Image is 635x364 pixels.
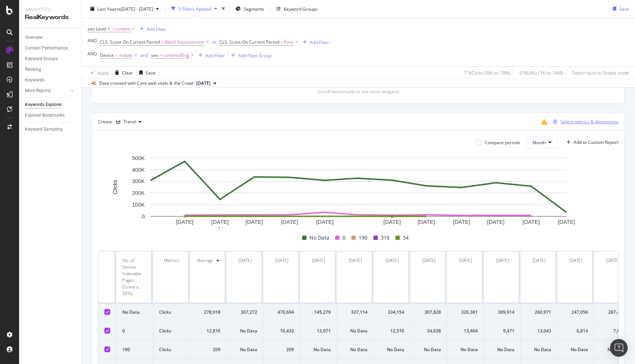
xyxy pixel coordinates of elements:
[343,346,367,353] div: No Data
[196,80,211,87] span: 2025 Aug. 4th
[87,37,97,44] div: AND
[205,52,225,58] div: Add Filter
[111,26,114,32] span: =
[100,52,114,58] span: Device
[563,346,588,353] div: No Data
[220,5,226,12] div: times
[119,50,133,61] span: mobile
[87,67,109,79] button: Apply
[563,328,588,334] div: 6,814
[87,3,162,15] button: Last Yearvs[DATE] - [DATE]
[459,257,472,264] div: [DATE]
[132,155,145,161] text: 500K
[381,233,390,242] span: 318
[197,257,214,264] div: Average
[244,6,264,12] span: Segments
[101,88,616,95] div: (scroll horizontally to see more widgets)
[453,309,478,316] div: 326,381
[116,322,153,341] td: 0
[115,24,130,34] span: content
[25,112,76,119] a: Explorer Bookmarks
[97,69,109,76] div: Apply
[523,219,540,225] text: [DATE]
[490,328,514,334] div: 9,471
[123,120,136,124] div: Trend
[228,51,272,60] button: Add Filter Group
[137,25,166,33] button: Add Filter
[312,257,325,264] div: [DATE]
[219,39,279,45] span: CLS: Score On Current Period
[113,116,144,128] button: Trend
[179,6,211,12] div: 5 Filters Applied
[25,125,62,133] div: Keyword Sampling
[98,154,618,227] svg: A chart.
[416,346,441,353] div: No Data
[122,257,147,297] div: No. of Similar Indexable Pages (Score ≥ 50%)
[25,44,68,52] div: Content Performance
[25,76,44,84] div: Keywords
[98,116,144,128] div: Create
[132,190,145,196] text: 200K
[25,101,76,109] a: Keywords Explorer
[527,309,551,316] div: 260,971
[136,67,155,79] button: Save
[25,101,62,109] div: Keywords Explorer
[300,38,329,47] button: Add Filter
[606,257,619,264] div: [DATE]
[159,257,184,264] div: Metrics
[527,328,551,334] div: 13,043
[245,219,263,225] text: [DATE]
[343,328,367,334] div: No Data
[532,257,546,264] div: [DATE]
[112,180,118,194] text: Clicks
[25,87,69,95] a: More Reports
[569,67,629,79] button: Switch back to Simple mode
[159,52,162,58] span: =
[306,346,331,353] div: No Data
[563,309,588,316] div: 247,056
[25,55,58,63] div: Keyword Groups
[309,233,329,242] span: No Data
[195,51,225,60] button: Add Filter
[417,219,435,225] text: [DATE]
[99,80,193,87] div: Data crossed with Core web vitals & the Crawl
[600,309,625,316] div: 287,450
[600,346,625,353] div: No Data
[116,341,153,359] td: 190
[196,346,220,353] div: 209
[316,219,333,225] text: [DATE]
[453,346,478,353] div: No Data
[140,52,148,58] div: and
[453,219,470,225] text: [DATE]
[349,257,362,264] div: [DATE]
[569,257,582,264] div: [DATE]
[527,346,551,353] div: No Data
[196,309,220,316] div: 278,918
[25,76,76,84] a: Keywords
[163,50,189,61] span: content/Blog
[168,3,220,15] button: 5 Filters Applied
[306,328,331,334] div: 12,071
[132,178,145,185] text: 300K
[380,309,404,316] div: 334,154
[25,66,76,73] a: Ranking
[464,69,510,76] div: 7 % Clicks ( 5M on 70M )
[306,309,331,316] div: 145,279
[153,341,190,359] td: Clicks
[122,69,133,76] div: Clear
[211,219,229,225] text: [DATE]
[233,328,257,334] div: No Data
[238,52,272,58] div: Add Filter Group
[532,139,546,146] span: Month
[115,52,118,58] span: =
[233,309,257,316] div: 307,272
[87,51,97,57] div: AND
[216,225,222,230] div: 1
[343,309,367,316] div: 337,114
[196,328,220,334] div: 12,816
[416,328,441,334] div: 34,638
[25,87,51,95] div: More Reports
[380,346,404,353] div: No Data
[142,213,145,219] text: 0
